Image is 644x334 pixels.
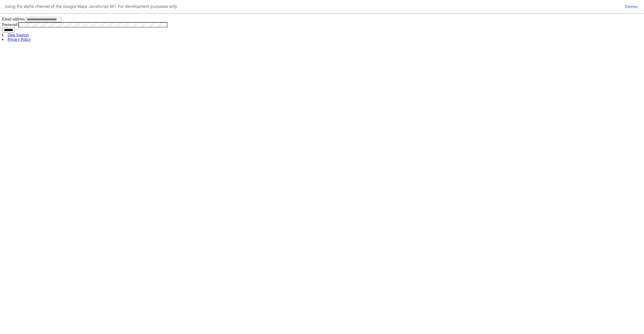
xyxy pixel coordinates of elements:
label: Password [2,22,17,27]
label: Email address [2,17,25,21]
button: Dismiss [623,4,639,9]
a: Data Sources [8,33,29,37]
a: Privacy Policy [8,37,31,41]
div: Using the alpha channel of the Google Maps JavaScript API. For development purposes only. [5,3,178,10]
